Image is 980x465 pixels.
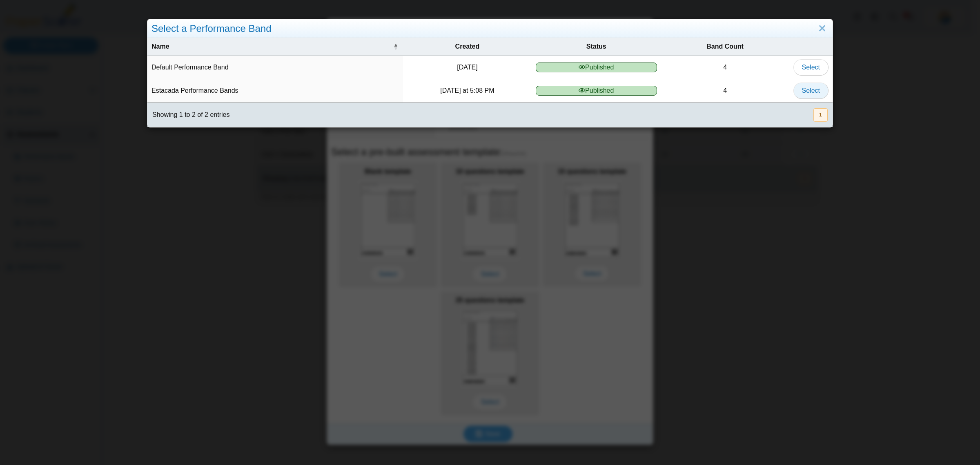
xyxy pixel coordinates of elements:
button: Select [793,83,829,99]
button: 1 [813,108,828,122]
span: Select [802,64,820,71]
span: Published [536,86,657,96]
td: Estacada Performance Bands [147,79,403,103]
span: Published [536,63,657,72]
span: Name [151,43,169,50]
time: Sep 8, 2025 at 5:08 PM [440,87,494,94]
td: Default Performance Band [147,56,403,79]
span: Name : Activate to invert sorting [393,38,398,55]
td: 4 [661,56,789,79]
time: Oct 12, 2023 at 7:04 PM [457,64,477,71]
span: Band Count [706,43,744,50]
span: Created [455,43,480,50]
a: Close [816,22,829,36]
span: Select [802,87,820,94]
div: Select a Performance Band [147,19,833,38]
div: Showing 1 to 2 of 2 entries [147,103,229,127]
span: Status [586,43,606,50]
nav: pagination [813,108,828,122]
button: Select [793,59,829,76]
td: 4 [661,79,789,103]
